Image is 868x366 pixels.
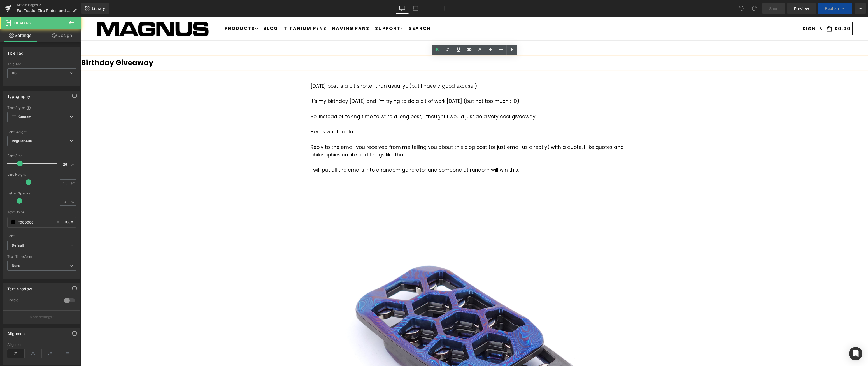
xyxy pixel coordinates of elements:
a: Article Pages [17,3,81,7]
a: SIGN IN [722,8,742,15]
div: Text Styles [7,105,76,110]
span: Heading [14,21,31,25]
b: Custom [18,115,31,119]
a: Preview [787,3,816,14]
div: It's my birthday [DATE] and I'm trying to do a bit of work [DATE] (but not too much :-D). [230,81,557,88]
i: Default [12,243,24,248]
div: % [62,217,76,227]
b: H3 [12,71,17,75]
div: Letter Spacing [7,191,76,195]
button: Publish [818,3,852,14]
span: Save [769,6,778,11]
div: Here's what to do: [230,111,557,119]
div: Typography [7,91,30,99]
div: Enable [7,298,59,304]
div: Alignment [7,328,26,336]
span: px [71,163,75,166]
span: Publish [825,6,839,11]
b: Regular 400 [12,139,32,143]
a: Design [42,29,82,42]
span: Library [92,6,105,11]
p: More settings [30,314,52,319]
div: Font Weight [7,130,76,134]
div: I will put all the emails into a random generator and someone at random will win this: [230,149,557,157]
div: Font [7,234,76,238]
span: em [71,181,75,185]
div: Text Color [7,210,76,214]
button: More settings [3,310,80,323]
div: Open Intercom Messenger [849,347,862,360]
div: Alignment [7,343,76,347]
span: Fat Toads, Zirc Plates and Green Pens [17,8,71,13]
div: [DATE] post is a bit shorter than usually... (but I have a good excuse!) [230,66,557,157]
button: Redo [749,3,760,14]
b: None [12,263,20,268]
div: Title Tag [7,48,24,55]
div: Line Height [7,173,76,177]
a: Mobile [436,3,449,14]
img: Magnus Store [15,2,129,22]
div: Text Transform [7,255,76,259]
a: New Library [81,3,109,14]
div: Text Shadow [7,283,32,291]
div: Font Size [7,154,76,158]
span: px [71,200,75,204]
a: Laptop [409,3,422,14]
span: $0.00 [753,8,770,15]
a: Desktop [395,3,409,14]
button: Undo [736,3,747,14]
button: More [855,3,866,14]
a: $0.00 [744,5,772,19]
div: Title Tag [7,62,76,66]
input: Color [18,219,53,225]
div: Reply to the email you received from me telling you about this blog post (or just email us direct... [230,127,557,142]
div: So, instead of taking time to write a long post, I thought I would just do a very cool giveaway. [230,96,557,104]
a: Tablet [422,3,436,14]
span: Preview [794,6,809,11]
